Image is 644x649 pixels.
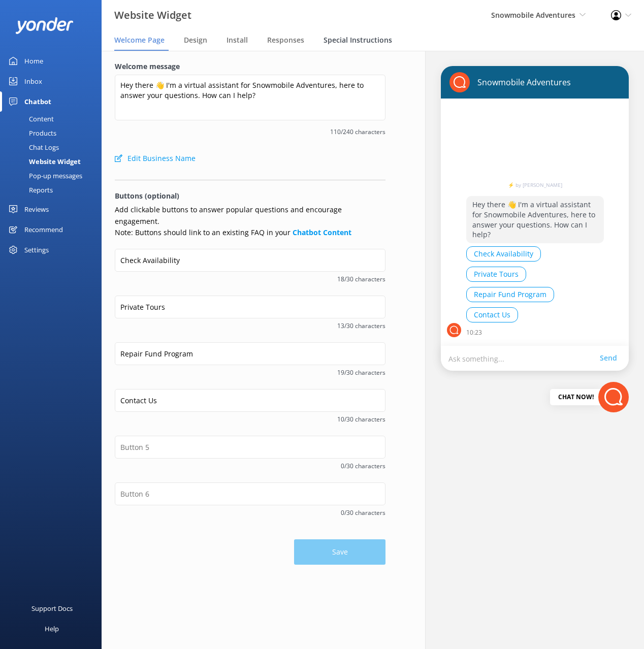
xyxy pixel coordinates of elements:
a: Website Widget [6,154,102,169]
span: Design [184,35,207,45]
a: Content [6,112,102,126]
button: Edit Business Name [115,148,196,169]
div: Recommend [24,219,63,240]
span: Install [227,35,248,45]
span: 18/30 characters [115,274,385,284]
input: Button 2 [115,296,385,318]
p: Snowmobile Adventures [470,77,571,88]
div: Help [45,619,59,639]
div: Inbox [24,71,42,91]
div: Reviews [24,199,49,219]
p: Add clickable buttons to answer popular questions and encourage engagement. Note: Buttons should ... [115,204,385,238]
a: ⚡ by [PERSON_NAME] [466,182,604,187]
p: Hey there 👋 I'm a virtual assistant for Snowmobile Adventures, here to answer your questions. How... [466,196,604,243]
label: Welcome message [115,61,385,72]
span: 0/30 characters [115,461,385,471]
div: Reports [6,183,53,197]
a: Chatbot Content [293,228,351,237]
input: Button 1 [115,249,385,272]
a: Chat Logs [6,140,102,154]
span: Snowmobile Adventures [491,10,575,20]
span: 0/30 characters [115,508,385,517]
button: Contact Us [466,307,518,322]
div: Chatbot [24,91,51,112]
span: 110/240 characters [115,127,385,137]
div: Pop-up messages [6,169,82,183]
span: 10/30 characters [115,414,385,424]
div: Website Widget [6,154,81,169]
p: Buttons (optional) [115,190,385,202]
textarea: Hey there 👋 I'm a virtual assistant for Snowmobile Adventures, here to answer your questions. How... [115,75,385,120]
span: 19/30 characters [115,368,385,377]
span: 13/30 characters [115,321,385,331]
button: Repair Fund Program [466,287,554,302]
button: Check Availability [466,246,541,262]
div: Settings [24,240,49,260]
input: Button 5 [115,436,385,459]
a: Pop-up messages [6,169,102,183]
div: Home [24,51,43,71]
input: Button 6 [115,482,385,505]
div: Chat Logs [6,140,59,154]
button: Private Tours [466,267,526,282]
img: yonder-white-logo.png [15,17,74,34]
div: Support Docs [31,598,73,619]
span: Responses [267,35,304,45]
p: 10:23 [466,328,482,337]
input: Button 3 [115,342,385,365]
div: Chat Now! [550,389,602,405]
h3: Website Widget [114,7,191,23]
a: Send [600,352,621,364]
span: Welcome Page [114,35,165,45]
a: Reports [6,183,102,197]
input: Button 4 [115,389,385,412]
a: Products [6,126,102,140]
span: Special Instructions [324,35,392,45]
p: Ask something... [448,353,600,363]
div: Content [6,112,54,126]
div: Products [6,126,56,140]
